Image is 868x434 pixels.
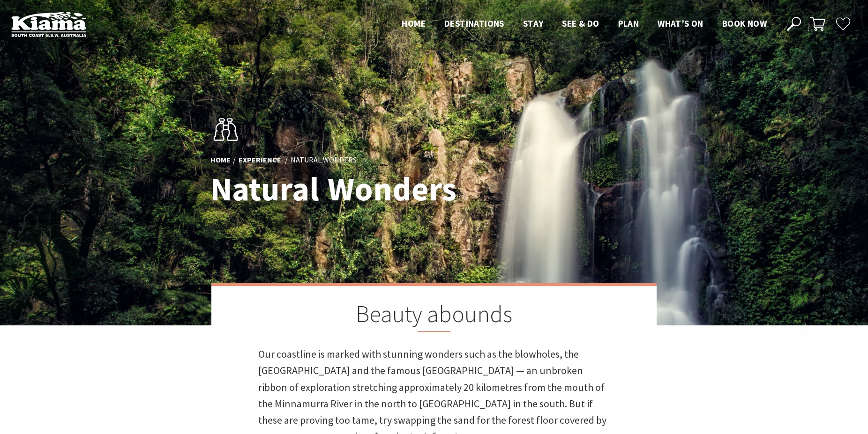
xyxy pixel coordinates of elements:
h1: Natural Wonders [210,171,475,207]
li: Natural Wonders [291,154,357,166]
nav: Main Menu [392,16,776,32]
a: Home [210,155,231,165]
span: Home [402,18,426,29]
img: Kiama Logo [11,11,86,37]
span: Book now [722,18,767,29]
span: Plan [618,18,639,29]
a: Experience [239,155,281,165]
span: Destinations [444,18,504,29]
span: What’s On [658,18,703,29]
h2: Beauty abounds [258,300,610,332]
span: Stay [523,18,544,29]
span: See & Do [562,18,599,29]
